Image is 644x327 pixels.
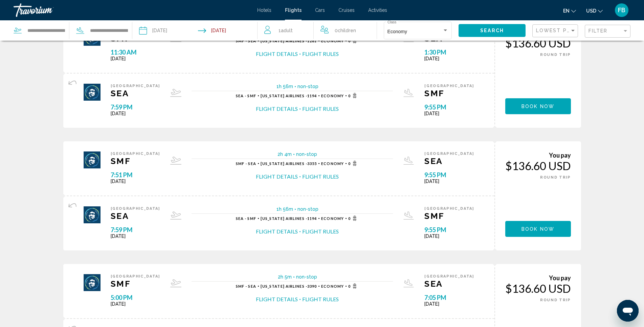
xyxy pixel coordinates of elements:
span: 7:05 PM [424,294,474,301]
a: Activities [368,7,387,13]
span: SEA - SMF [236,216,256,221]
span: [GEOGRAPHIC_DATA] [111,206,160,211]
button: Flight Rules [302,173,339,180]
span: Economy [321,216,344,221]
span: SEA [111,88,160,98]
span: Book now [521,226,554,232]
span: 11:30 AM [111,48,160,56]
span: ROUND TRIP [540,53,571,57]
span: [DATE] [424,56,474,61]
span: [DATE] [424,301,474,307]
span: 1194 [261,216,317,221]
span: [GEOGRAPHIC_DATA] [424,274,474,279]
a: Cars [315,7,325,13]
span: Economy [321,94,344,98]
span: 0 [348,283,359,289]
a: Book now [505,224,571,232]
span: [US_STATE] Airlines - [261,216,307,221]
span: [GEOGRAPHIC_DATA] [424,206,474,211]
button: Flight Details [256,228,298,235]
span: 1:30 PM [424,48,474,56]
button: Return date: Sep 17, 2025 [198,20,226,41]
div: $136.60 USD [505,36,571,50]
span: Economy [321,161,344,166]
span: [GEOGRAPHIC_DATA] [111,84,160,88]
span: 0 [348,161,359,166]
span: 0 [348,216,359,221]
button: Flight Details [256,50,298,58]
span: USD [586,8,596,14]
span: en [563,8,570,14]
span: [DATE] [111,179,160,184]
span: 0 [348,93,359,98]
button: Flight Details [256,105,298,113]
span: SMF [424,88,474,98]
span: 1h 56m [276,206,293,212]
span: SMF - SEA [236,161,256,166]
button: Flight Details [256,173,298,180]
span: SMF [111,156,160,166]
button: Change language [563,6,576,16]
span: ROUND TRIP [540,175,571,180]
span: 1281 [261,39,317,43]
span: SEA [111,211,160,221]
iframe: Button to launch messaging window [617,300,639,322]
span: 9:55 PM [424,171,474,179]
button: Flight Rules [302,50,339,58]
span: SEA [424,279,474,289]
span: 2h 4m [277,151,292,157]
span: [US_STATE] Airlines - [261,94,307,98]
span: SMF [424,211,474,221]
a: Cruises [338,7,355,13]
span: Search [480,28,504,34]
a: Travorium [14,3,250,17]
span: ROUND TRIP [540,298,571,302]
div: $136.60 USD [505,282,571,295]
span: [DATE] [424,233,474,239]
span: non-stop [297,206,318,212]
span: [DATE] [424,111,474,116]
span: [GEOGRAPHIC_DATA] [111,151,160,156]
span: Book now [521,104,554,109]
span: [DATE] [111,301,160,307]
span: Economy [387,29,407,34]
button: Book now [505,221,571,237]
button: Book now [505,98,571,114]
span: [GEOGRAPHIC_DATA] [424,84,474,88]
span: 0 [335,26,356,35]
a: Book now [505,102,571,109]
span: [US_STATE] Airlines - [261,39,307,43]
span: 7:51 PM [111,171,160,179]
span: 1h 56m [276,84,293,89]
span: [GEOGRAPHIC_DATA] [424,151,474,156]
span: [DATE] [111,111,160,116]
span: non-stop [297,84,318,89]
button: Change currency [586,6,603,16]
span: Children [338,28,356,33]
button: Flight Rules [302,105,339,113]
a: Hotels [257,7,271,13]
span: 9:55 PM [424,226,474,233]
span: SMF [111,279,160,289]
button: User Menu [613,3,630,17]
span: Economy [321,284,344,288]
a: Flights [285,7,302,13]
button: Filter [585,24,630,38]
span: [DATE] [111,233,160,239]
span: [DATE] [424,179,474,184]
span: [DATE] [111,56,160,61]
span: 5:00 PM [111,294,160,301]
span: Filter [589,28,608,34]
span: 9:55 PM [424,103,474,111]
div: You pay [505,151,571,159]
button: Flight Rules [302,228,339,235]
button: Search [459,24,526,37]
span: [US_STATE] Airlines - [261,161,307,166]
span: Economy [321,39,344,43]
span: Adult [281,28,293,33]
span: SEA - SMF [236,94,256,98]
